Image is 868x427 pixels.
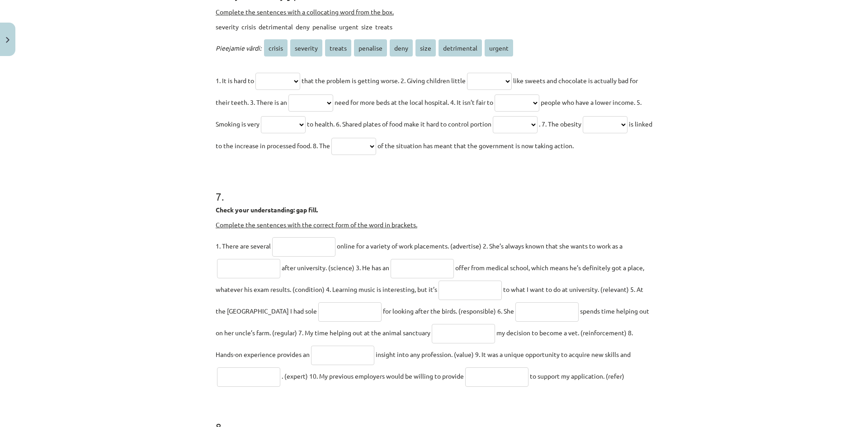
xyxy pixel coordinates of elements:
span: deny [390,39,413,56]
span: to support my application. (refer) [530,372,624,380]
img: icon-close-lesson-0947bae3869378f0d4975bcd49f059093ad1ed9edebbc8119c70593378902aed.svg [6,37,9,43]
span: Pieejamie vārdi: [216,44,261,52]
span: size [415,39,436,56]
span: severity [290,39,322,56]
span: that the problem is getting worse. 2. Giving children little [302,76,466,84]
p: severity crisis detrimental deny penalise urgent size treats [216,22,652,32]
span: online for a variety of work placements. (advertise) 2. She’s always known that she wants to work... [337,242,623,250]
span: 1. There are several [216,242,271,250]
span: detrimental [439,39,482,56]
span: insight into any profession. (value) 9. It was a unique opportunity to acquire new skills and [376,350,631,358]
span: . (expert) 10. My previous employers would be willing to provide [282,372,464,380]
span: to health. 6. Shared plates of food make it hard to control portion [307,120,491,128]
span: after university. (science) 3. He has an [282,263,389,272]
span: urgent [485,39,513,56]
strong: Check your understanding: gap fill. [216,206,318,214]
span: 1. It is hard to [216,76,254,84]
span: for looking after the birds. (responsible) 6. She [383,307,514,315]
span: treats [325,39,351,56]
span: of the situation has meant that the government is now taking action. [377,141,574,150]
span: crisis [264,39,288,56]
u: Complete the sentences with the correct form of the word in brackets. [216,221,417,229]
span: penalise [354,39,387,56]
h1: 7 . [216,174,652,202]
span: . 7. The obesity [539,120,581,128]
u: Complete the sentences with a collocating word from the box. [216,8,394,16]
span: need for more beds at the local hospital. 4. It isn’t fair to [335,98,493,106]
